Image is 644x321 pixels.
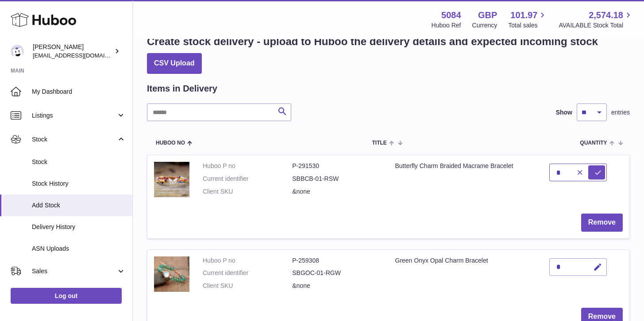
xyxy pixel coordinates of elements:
label: Show [556,108,572,117]
strong: GBP [478,9,497,21]
span: Huboo no [156,140,185,146]
img: konstantinosmouratidis@hotmail.com [11,45,24,58]
h1: Create stock delivery - upload to Huboo the delivery details and expected incoming stock [147,34,598,49]
dd: P-259308 [292,256,382,265]
div: Currency [472,21,497,30]
td: Butterfly Charm Braided Macrame Bracelet [389,155,543,207]
dd: &none [292,187,382,196]
td: Green Onyx Opal Charm Bracelet [389,250,543,302]
span: ASN Uploads [32,245,126,253]
button: Remove [581,214,623,232]
dd: P-291530 [292,162,382,170]
span: 2,574.18 [589,9,623,21]
span: Sales [32,267,116,275]
h2: Items in Delivery [147,83,217,95]
img: Butterfly Charm Braided Macrame Bracelet [154,162,189,197]
span: entries [611,108,630,117]
span: Delivery History [32,223,126,231]
dt: Current identifier [203,175,292,183]
dt: Client SKU [203,282,292,290]
span: Total sales [508,21,548,30]
span: 101.97 [510,9,537,21]
span: Stock [32,135,116,144]
a: 101.97 Total sales [508,9,548,30]
span: AVAILABLE Stock Total [559,21,633,30]
span: Add Stock [32,201,126,210]
span: Stock History [32,180,126,188]
span: Title [372,140,386,146]
a: Log out [11,288,122,304]
dd: SBGOC-01-RGW [292,269,382,277]
span: [EMAIL_ADDRESS][DOMAIN_NAME] [33,52,130,59]
dd: &none [292,282,382,290]
span: Stock [32,158,126,166]
dt: Current identifier [203,269,292,277]
button: CSV Upload [147,53,202,74]
a: 2,574.18 AVAILABLE Stock Total [559,9,633,30]
div: [PERSON_NAME] [33,43,112,60]
span: Quantity [580,140,607,146]
img: Green Onyx Opal Charm Bracelet [154,256,189,292]
dt: Client SKU [203,187,292,196]
dt: Huboo P no [203,162,292,170]
dt: Huboo P no [203,256,292,265]
dd: SBBCB-01-RSW [292,175,382,183]
span: Listings [32,111,116,120]
div: Huboo Ref [432,21,461,30]
span: My Dashboard [32,88,126,96]
strong: 5084 [441,9,461,21]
